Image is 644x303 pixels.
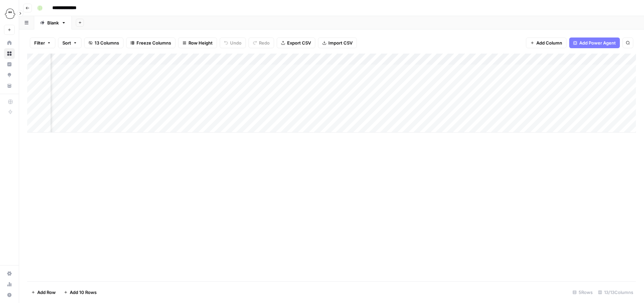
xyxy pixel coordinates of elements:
img: PhantomBuster Logo [4,8,16,20]
button: Add Power Agent [569,37,620,48]
a: Usage [4,279,15,290]
a: Settings [4,268,15,279]
span: Undo [230,40,241,46]
a: Blank [34,16,72,29]
a: Browse [4,48,15,59]
button: Undo [220,37,246,48]
button: Freeze Columns [126,37,175,48]
button: Redo [249,37,274,48]
button: Export CSV [277,37,315,48]
span: Sort [62,40,71,46]
a: Home [4,37,15,48]
div: 5 Rows [570,287,595,298]
button: Help + Support [4,290,15,300]
a: Opportunities [4,70,15,80]
a: Your Data [4,80,15,91]
span: Freeze Columns [137,40,171,46]
span: Redo [259,40,270,46]
button: Filter [30,37,55,48]
button: Import CSV [318,37,357,48]
button: Add 10 Rows [60,287,101,298]
span: Export CSV [287,40,311,46]
div: Blank [47,19,59,26]
a: Insights [4,59,15,70]
div: 13/13 Columns [595,287,636,298]
span: Import CSV [328,40,353,46]
button: Add Column [526,37,567,48]
button: Add Row [27,287,60,298]
span: Add Power Agent [579,40,616,46]
button: Workspace: PhantomBuster [4,5,15,22]
span: Add 10 Rows [70,289,97,296]
span: Filter [34,40,45,46]
span: Add Row [37,289,56,296]
button: 13 Columns [84,37,123,48]
button: Sort [58,37,82,48]
button: Row Height [178,37,217,48]
span: Add Column [536,40,562,46]
span: Row Height [189,40,213,46]
span: 13 Columns [95,40,119,46]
